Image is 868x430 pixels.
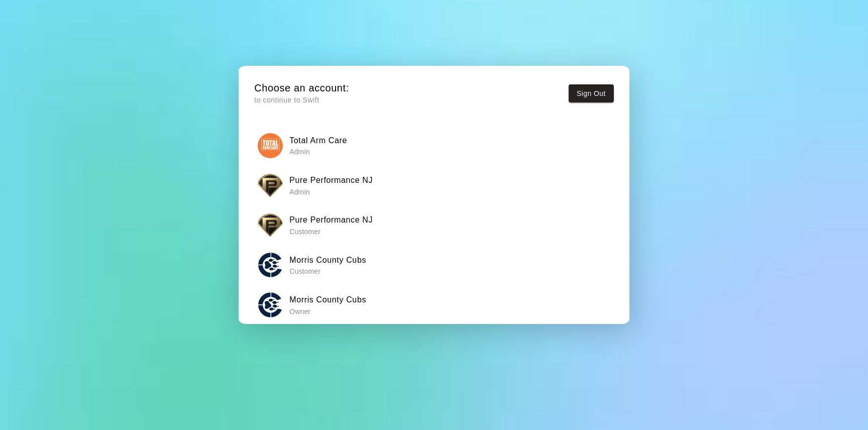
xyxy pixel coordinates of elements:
[289,174,373,187] h6: Pure Performance NJ
[289,227,373,237] p: Customer
[258,133,283,158] img: Total Arm Care
[258,212,283,238] img: Pure Performance NJ
[254,209,614,241] button: Pure Performance NJPure Performance NJ Customer
[569,84,614,103] button: Sign Out
[289,147,347,157] p: Admin
[289,187,373,197] p: Admin
[254,81,349,95] h5: Choose an account:
[254,289,614,320] button: Morris County CubsMorris County Cubs Owner
[289,293,366,306] h6: Morris County Cubs
[258,292,283,317] img: Morris County Cubs
[254,95,349,105] p: to continue to Swift
[289,254,366,267] h6: Morris County Cubs
[254,249,614,281] button: Morris County CubsMorris County Cubs Customer
[254,169,614,201] button: Pure Performance NJPure Performance NJ Admin
[289,306,366,316] p: Owner
[258,173,283,198] img: Pure Performance NJ
[289,213,373,227] h6: Pure Performance NJ
[289,266,366,276] p: Customer
[254,130,614,161] button: Total Arm CareTotal Arm Care Admin
[258,252,283,277] img: Morris County Cubs
[289,134,347,147] h6: Total Arm Care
